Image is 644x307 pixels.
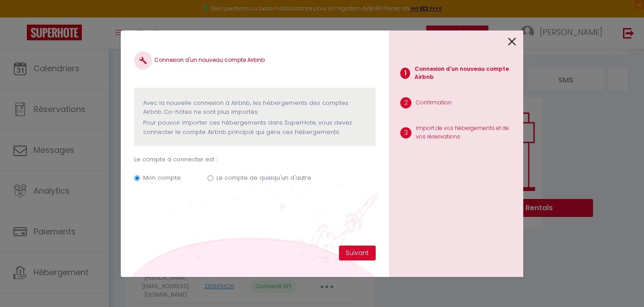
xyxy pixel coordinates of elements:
p: Confirmation [416,99,452,107]
span: 1 [400,68,410,79]
p: Avec la nouvelle connexion à Airbnb, les hébergements des comptes Airbnb Co-hôtes ne sont plus im... [143,99,367,117]
span: 3 [400,127,411,138]
p: Import de vos hébergements et de vos réservations [416,124,516,141]
p: Le compte à connecter est : [134,155,376,164]
label: Le compte de quelqu'un d'autre [216,173,311,182]
label: Mon compte [143,173,181,182]
h4: Connexion d'un nouveau compte Airbnb [134,52,376,69]
p: Connexion d'un nouveau compte Airbnb [415,65,516,82]
button: Suivant [339,246,376,261]
p: Pour pouvoir importer ces hébergements dans SuperHote, vous devez connecter le compte Airbnb prin... [143,118,367,137]
span: 2 [400,97,411,108]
